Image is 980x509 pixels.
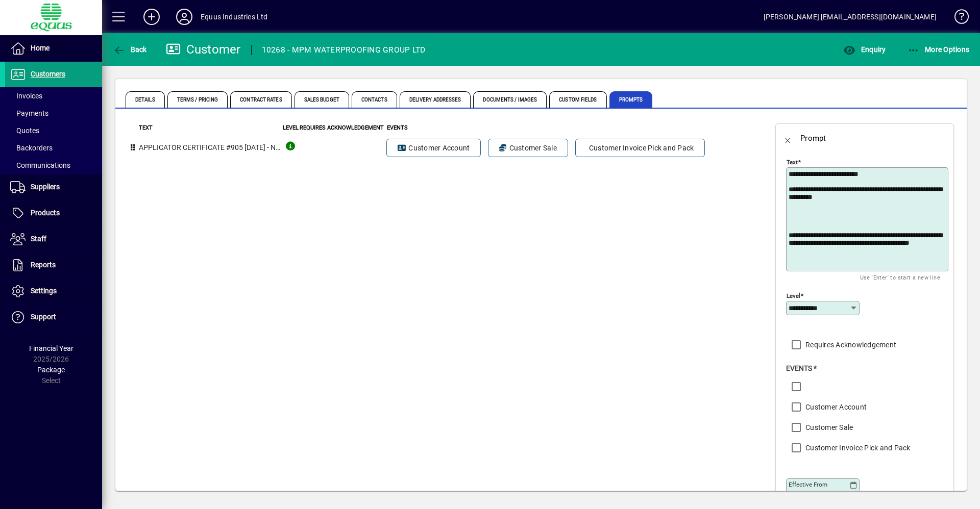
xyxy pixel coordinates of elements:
[947,2,967,35] a: Knowledge Base
[5,200,102,226] a: Products
[29,344,73,352] span: Financial Year
[5,226,102,252] a: Staff
[31,235,46,243] span: Staff
[5,278,102,304] a: Settings
[800,130,826,146] div: Prompt
[31,44,50,52] span: Home
[262,42,426,58] div: 10268 - MPM WATERPROOFING GROUP LTD
[586,143,694,153] span: Customer Invoice Pick and Pack
[386,123,717,133] th: Events
[10,161,70,169] span: Communications
[843,45,886,54] span: Enquiry
[400,91,471,108] span: Delivery Addresses
[102,40,158,59] app-page-header-button: Back
[803,340,896,350] label: Requires Acknowledgement
[135,8,168,26] button: Add
[31,313,56,321] span: Support
[609,91,653,108] span: Prompts
[789,481,827,488] mat-label: Effective From
[5,87,102,105] a: Invoices
[5,139,102,157] a: Backorders
[37,366,65,374] span: Package
[201,9,268,25] div: Equus Industries Ltd
[138,123,282,133] th: Text
[764,9,937,25] div: [PERSON_NAME] [EMAIL_ADDRESS][DOMAIN_NAME]
[499,143,557,153] span: Customer Sale
[5,252,102,278] a: Reports
[126,91,165,108] span: Details
[786,364,817,372] span: Events *
[5,36,102,61] a: Home
[31,261,56,269] span: Reports
[110,40,150,59] button: Back
[803,402,867,412] label: Customer Account
[166,41,241,58] div: Customer
[398,143,470,153] span: Customer Account
[31,70,65,78] span: Customers
[776,126,800,150] button: Back
[299,123,386,133] th: Requires Acknowledgement
[908,45,970,54] span: More Options
[31,183,60,191] span: Suppliers
[803,422,853,432] label: Customer Sale
[138,133,282,163] td: APPLICATOR CERTIFICATE #905 [DATE] - Name of Company Changed. Account updated to reflect this. TH...
[841,40,888,59] button: Enquiry
[168,8,201,26] button: Profile
[10,144,53,152] span: Backorders
[5,122,102,139] a: Quotes
[10,92,42,100] span: Invoices
[10,109,48,117] span: Payments
[295,91,349,108] span: Sales Budget
[352,91,397,108] span: Contacts
[5,174,102,200] a: Suppliers
[905,40,972,59] button: More Options
[31,287,57,295] span: Settings
[473,91,547,108] span: Documents / Images
[549,91,606,108] span: Custom Fields
[5,304,102,330] a: Support
[5,105,102,122] a: Payments
[10,126,39,135] span: Quotes
[282,123,299,133] th: Level
[860,271,940,283] mat-hint: Use 'Enter' to start a new line
[803,443,911,453] label: Customer Invoice Pick and Pack
[787,292,800,299] mat-label: Level
[230,91,291,108] span: Contract Rates
[31,209,60,217] span: Products
[167,91,228,108] span: Terms / Pricing
[787,159,798,166] mat-label: Text
[5,157,102,174] a: Communications
[113,45,147,54] span: Back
